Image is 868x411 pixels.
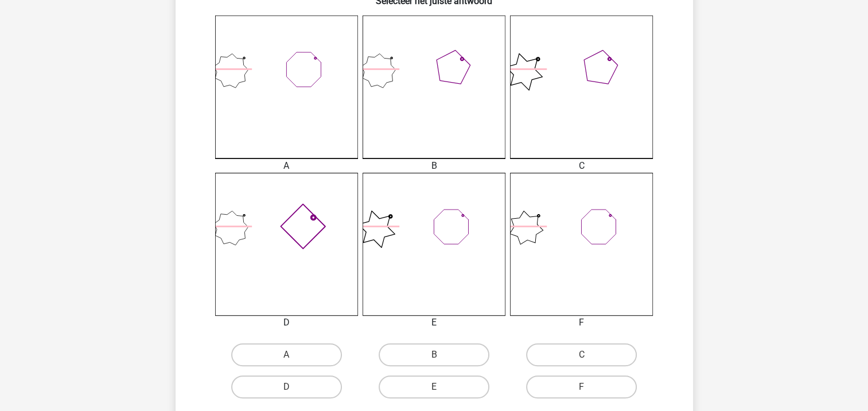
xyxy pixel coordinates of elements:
div: D [207,316,367,329]
div: F [501,316,661,329]
div: A [207,159,367,173]
label: B [379,343,489,366]
label: A [231,343,342,366]
label: C [526,343,637,366]
label: E [379,375,489,398]
div: C [501,159,661,173]
label: F [526,375,637,398]
div: E [354,316,514,329]
div: B [354,159,514,173]
label: D [231,375,342,398]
